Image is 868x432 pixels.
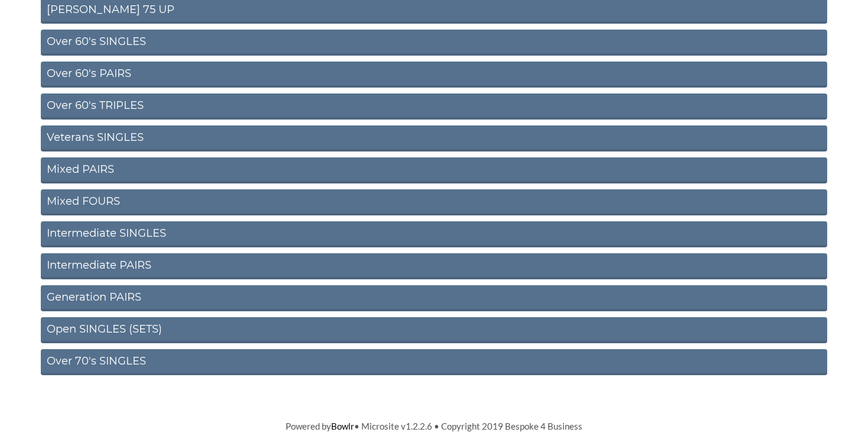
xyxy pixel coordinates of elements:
[41,253,827,279] a: Intermediate PAIRS
[331,421,354,431] a: Bowlr
[41,62,827,88] a: Over 60's PAIRS
[41,30,827,56] a: Over 60's SINGLES
[41,317,827,343] a: Open SINGLES (SETS)
[41,189,827,215] a: Mixed FOURS
[41,157,827,183] a: Mixed PAIRS
[41,285,827,311] a: Generation PAIRS
[41,349,827,375] a: Over 70's SINGLES
[41,125,827,151] a: Veterans SINGLES
[41,221,827,247] a: Intermediate SINGLES
[41,94,827,120] a: Over 60's TRIPLES
[286,421,582,431] span: Powered by • Microsite v1.2.2.6 • Copyright 2019 Bespoke 4 Business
